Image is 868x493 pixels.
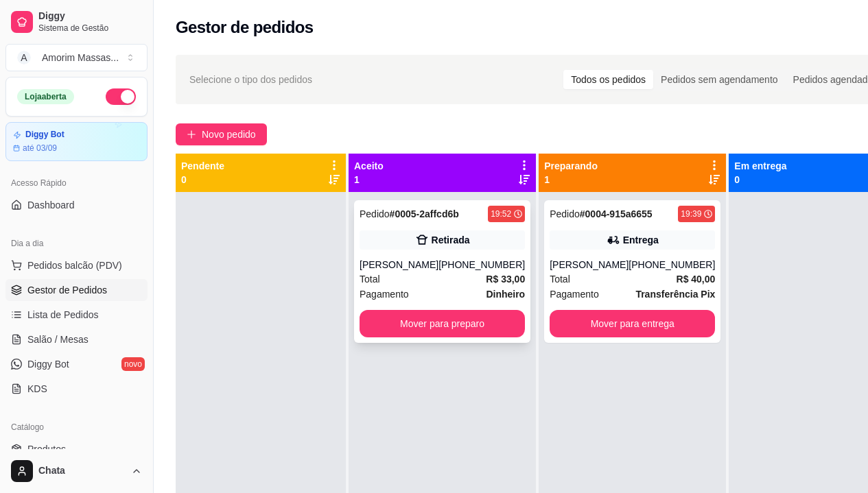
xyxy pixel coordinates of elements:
[390,208,459,219] strong: # 0005-2affcd6b
[354,173,384,187] p: 1
[25,130,64,140] article: Diggy Bot
[550,287,599,302] span: Pagamento
[17,89,74,104] div: Loja aberta
[5,172,148,194] div: Acesso Rápido
[27,333,89,346] span: Salão / Mesas
[181,173,224,187] p: 0
[486,274,525,285] strong: R$ 33,00
[5,304,148,326] a: Lista de Pedidos
[5,416,148,438] div: Catálogo
[17,51,31,64] span: A
[176,16,314,38] h2: Gestor de pedidos
[5,279,148,301] a: Gestor de Pedidos
[187,130,196,139] span: plus
[550,258,629,272] div: [PERSON_NAME]
[491,208,511,219] div: 19:52
[734,173,786,187] p: 0
[23,143,57,154] article: até 03/09
[653,70,785,89] div: Pedidos sem agendamento
[5,232,148,254] div: Dia a dia
[550,272,570,287] span: Total
[5,44,148,71] button: Select a team
[106,88,136,105] button: Alterar Status
[5,122,148,161] a: Diggy Botaté 03/09
[5,5,148,38] a: DiggySistema de Gestão
[27,357,69,371] span: Diggy Bot
[27,382,47,396] span: KDS
[5,194,148,216] a: Dashboard
[432,233,470,247] div: Retirada
[38,10,142,23] span: Diggy
[5,353,148,375] a: Diggy Botnovo
[5,455,148,488] button: Chata
[360,272,380,287] span: Total
[176,123,267,145] button: Novo pedido
[27,308,99,322] span: Lista de Pedidos
[27,258,122,272] span: Pedidos balcão (PDV)
[5,378,148,400] a: KDS
[42,51,119,64] div: Amorim Massas ...
[181,159,224,173] p: Pendente
[734,159,786,173] p: Em entrega
[550,208,580,219] span: Pedido
[623,233,659,247] div: Entrega
[360,310,525,337] button: Mover para preparo
[5,254,148,276] button: Pedidos balcão (PDV)
[438,258,525,272] div: [PHONE_NUMBER]
[629,258,715,272] div: [PHONE_NUMBER]
[202,127,256,142] span: Novo pedido
[360,208,390,219] span: Pedido
[580,208,653,219] strong: # 0004-915a6655
[550,310,715,337] button: Mover para entrega
[681,208,701,219] div: 19:39
[635,289,715,300] strong: Transferência Pix
[677,274,716,285] strong: R$ 40,00
[544,173,598,187] p: 1
[27,198,75,212] span: Dashboard
[360,287,409,302] span: Pagamento
[5,328,148,350] a: Salão / Mesas
[544,159,598,173] p: Preparando
[38,465,126,477] span: Chata
[27,283,107,297] span: Gestor de Pedidos
[189,72,312,87] span: Selecione o tipo dos pedidos
[38,23,142,34] span: Sistema de Gestão
[5,438,148,460] a: Produtos
[360,258,438,272] div: [PERSON_NAME]
[486,289,525,300] strong: Dinheiro
[27,442,66,456] span: Produtos
[354,159,384,173] p: Aceito
[563,70,653,89] div: Todos os pedidos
